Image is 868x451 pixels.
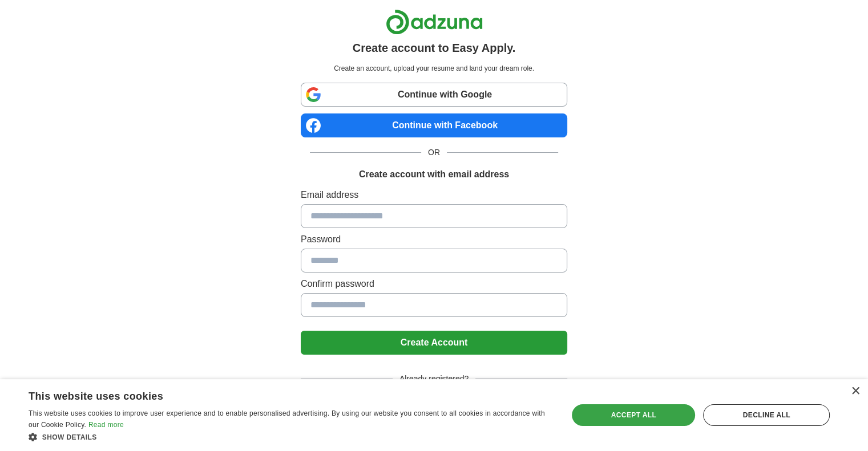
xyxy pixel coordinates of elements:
[29,409,545,429] span: This website uses cookies to improve user experience and to enable personalised advertising. By u...
[421,147,447,159] span: OR
[393,373,475,385] span: Already registered?
[88,421,124,429] a: Read more, opens a new window
[301,83,567,107] a: Continue with Google
[301,277,567,291] label: Confirm password
[359,168,509,181] h1: Create account with email address
[386,9,483,35] img: Adzuna logo
[29,431,552,442] div: Show details
[572,404,695,426] div: Accept all
[851,387,859,396] div: Close
[301,113,567,137] a: Continue with Facebook
[29,386,523,403] div: This website uses cookies
[301,233,567,246] label: Password
[303,63,565,74] p: Create an account, upload your resume and land your dream role.
[301,188,567,202] label: Email address
[703,404,830,426] div: Decline all
[42,433,97,441] span: Show details
[301,331,567,355] button: Create Account
[353,39,516,56] h1: Create account to Easy Apply.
